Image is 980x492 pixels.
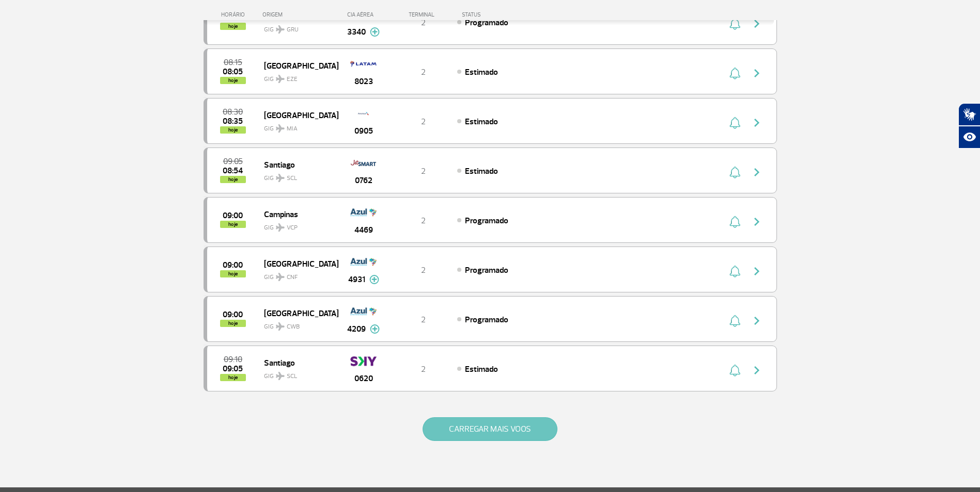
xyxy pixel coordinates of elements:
[348,273,365,286] span: 4931
[751,265,763,277] img: seta-direita-painel-voo.svg
[223,158,243,165] span: 2025-09-29 09:05:00
[264,366,330,381] span: GIG
[421,117,426,127] span: 2
[287,25,299,35] span: GRU
[729,364,740,376] img: sino-painel-voo.svg
[287,322,300,332] span: CWB
[223,365,243,372] span: 2025-09-29 09:05:00
[465,364,498,374] span: Estimado
[264,158,330,171] span: Santiago
[223,311,243,318] span: 2025-09-29 09:00:00
[958,126,980,149] button: Abrir recursos assistivos.
[751,364,763,376] img: seta-direita-painel-voo.svg
[465,216,508,226] span: Programado
[354,125,373,137] span: 0905
[287,75,298,84] span: EZE
[276,75,285,83] img: destiny_airplane.svg
[264,20,330,35] span: GIG
[264,306,330,320] span: [GEOGRAPHIC_DATA]
[220,270,246,277] span: hoje
[465,67,498,77] span: Estimado
[421,166,426,176] span: 2
[751,67,763,79] img: seta-direita-painel-voo.svg
[264,218,330,233] span: GIG
[264,257,330,270] span: [GEOGRAPHIC_DATA]
[287,372,297,381] span: SCL
[220,320,246,327] span: hoje
[729,216,740,228] img: sino-painel-voo.svg
[220,374,246,381] span: hoje
[223,212,243,219] span: 2025-09-29 09:00:00
[264,168,330,183] span: GIG
[224,59,242,66] span: 2025-09-29 08:15:00
[276,25,285,34] img: destiny_airplane.svg
[421,18,426,28] span: 2
[421,67,426,77] span: 2
[370,27,380,37] img: mais-info-painel-voo.svg
[276,223,285,232] img: destiny_airplane.svg
[369,275,379,284] img: mais-info-painel-voo.svg
[223,118,243,125] span: 2025-09-29 08:35:00
[958,103,980,149] div: Plugin de acessibilidade da Hand Talk.
[465,315,508,325] span: Programado
[347,26,366,38] span: 3340
[354,75,373,88] span: 8023
[264,108,330,122] span: [GEOGRAPHIC_DATA]
[751,315,763,327] img: seta-direita-painel-voo.svg
[354,372,373,385] span: 0620
[220,23,246,30] span: hoje
[262,11,338,18] div: ORIGEM
[276,322,285,331] img: destiny_airplane.svg
[354,224,373,236] span: 4469
[224,356,242,363] span: 2025-09-29 09:10:00
[465,18,508,28] span: Programado
[264,69,330,84] span: GIG
[370,324,380,334] img: mais-info-painel-voo.svg
[958,103,980,126] button: Abrir tradutor de língua de sinais.
[287,223,298,233] span: VCP
[223,261,243,269] span: 2025-09-29 09:00:00
[421,216,426,226] span: 2
[751,216,763,228] img: seta-direita-painel-voo.svg
[465,265,508,275] span: Programado
[465,166,498,176] span: Estimado
[220,221,246,228] span: hoje
[287,174,297,183] span: SCL
[220,77,246,84] span: hoje
[390,11,457,18] div: TERMINAL
[751,117,763,129] img: seta-direita-painel-voo.svg
[465,117,498,127] span: Estimado
[223,167,243,174] span: 2025-09-29 08:54:00
[264,356,330,369] span: Santiago
[421,265,426,275] span: 2
[276,273,285,281] img: destiny_airplane.svg
[423,417,557,441] button: CARREGAR MAIS VOOS
[338,11,390,18] div: CIA AÉREA
[264,317,330,332] span: GIG
[264,59,330,72] span: [GEOGRAPHIC_DATA]
[223,68,243,75] span: 2025-09-29 08:05:00
[457,11,541,18] div: STATUS
[729,117,740,129] img: sino-painel-voo.svg
[207,11,263,18] div: HORÁRIO
[347,323,366,335] span: 4209
[264,267,330,282] span: GIG
[421,364,426,374] span: 2
[223,108,243,116] span: 2025-09-29 08:30:00
[264,207,330,221] span: Campinas
[276,174,285,182] img: destiny_airplane.svg
[264,119,330,134] span: GIG
[220,126,246,134] span: hoje
[729,265,740,277] img: sino-painel-voo.svg
[220,176,246,183] span: hoje
[421,315,426,325] span: 2
[287,124,298,134] span: MIA
[276,124,285,133] img: destiny_airplane.svg
[729,315,740,327] img: sino-painel-voo.svg
[729,166,740,178] img: sino-painel-voo.svg
[729,67,740,79] img: sino-painel-voo.svg
[276,372,285,380] img: destiny_airplane.svg
[355,174,372,187] span: 0762
[751,166,763,178] img: seta-direita-painel-voo.svg
[287,273,298,282] span: CNF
